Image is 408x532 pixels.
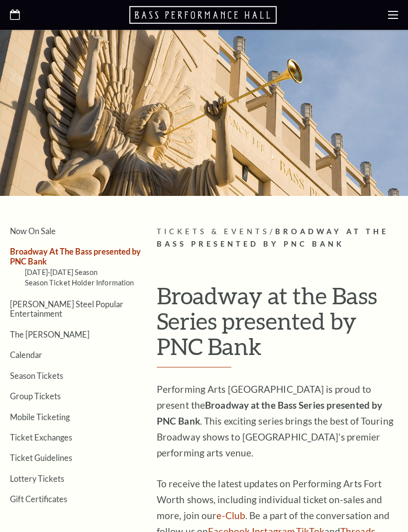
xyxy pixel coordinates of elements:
[10,299,123,318] a: [PERSON_NAME] Steel Popular Entertainment
[157,399,382,427] strong: Broadway at the Bass Series presented by PNC Bank
[10,226,56,236] a: Now On Sale
[10,371,63,380] a: Season Tickets
[10,412,70,422] a: Mobile Ticketing
[157,283,398,367] h1: Broadway at the Bass Series presented by PNC Bank
[157,227,389,248] span: Broadway At The Bass presented by PNC Bank
[25,268,98,276] a: [DATE]-[DATE] Season
[10,247,141,266] a: Broadway At The Bass presented by PNC Bank
[10,350,42,359] a: Calendar
[10,494,67,504] a: Gift Certificates
[216,510,245,521] a: e-Club
[157,381,398,461] p: Performing Arts [GEOGRAPHIC_DATA] is proud to present the . This exciting series brings the best ...
[157,226,398,251] p: /
[10,391,61,401] a: Group Tickets
[25,278,134,287] a: Season Ticket Holder Information
[10,453,72,462] a: Ticket Guidelines
[10,330,90,339] a: The [PERSON_NAME]
[10,433,72,442] a: Ticket Exchanges
[10,474,64,483] a: Lottery Tickets
[157,227,270,236] span: Tickets & Events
